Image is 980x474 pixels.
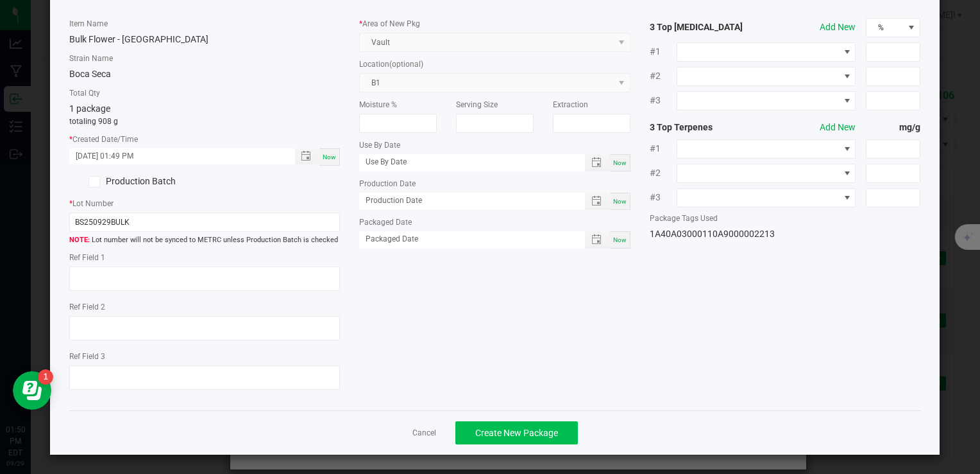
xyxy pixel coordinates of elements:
label: Location [359,58,630,70]
input: Use By Date [359,154,571,170]
span: #2 [650,166,677,180]
strong: 3 Top Terpenes [650,121,758,134]
label: Strain Name [69,53,340,64]
span: Now [613,198,627,205]
label: Production Date [359,178,630,189]
div: 1A40A03000110A9000002213 [650,227,920,241]
span: NO DATA FOUND [677,67,856,86]
span: #1 [650,45,677,58]
button: Create New Package [455,421,578,444]
label: Package Tags Used [650,213,920,224]
span: Lot number will not be synced to METRC unless Production Batch is checked [69,235,340,246]
span: NO DATA FOUND [677,164,856,183]
label: Production Batch [69,175,195,188]
span: Toggle popup [585,231,610,249]
input: Created Datetime [69,148,281,164]
label: Ref Field 3 [69,351,340,362]
span: Now [613,236,627,243]
strong: mg/g [866,121,920,134]
span: Toggle popup [585,154,610,171]
span: Now [323,154,336,161]
span: #2 [650,69,677,83]
span: (optional) [389,60,423,69]
label: Total Qty [69,87,340,99]
span: NO DATA FOUND [677,91,856,110]
input: Packaged Date [359,231,571,247]
label: Serving Size [456,99,534,110]
span: 1 package [69,103,110,114]
span: Toggle popup [295,148,320,164]
span: #1 [650,142,677,155]
span: Now [613,159,627,166]
span: Toggle popup [585,193,610,210]
label: Item Name [69,18,340,30]
div: Bulk Flower - [GEOGRAPHIC_DATA] [69,33,340,46]
span: Create New Package [475,428,558,438]
label: Ref Field 2 [69,301,340,313]
label: Lot Number [69,198,340,209]
iframe: Resource center [13,371,51,410]
span: #3 [650,94,677,107]
strong: 3 Top [MEDICAL_DATA] [650,21,758,34]
a: Cancel [412,428,436,439]
input: Production Date [359,193,571,209]
span: #3 [650,191,677,204]
p: totaling 908 g [69,116,340,127]
label: Ref Field 1 [69,252,340,263]
span: NO DATA FOUND [677,188,856,207]
label: Moisture % [359,99,437,110]
div: Boca Seca [69,67,340,81]
button: Add New [820,21,856,34]
iframe: Resource center unread badge [38,369,53,385]
label: Created Date/Time [69,134,340,145]
span: NO DATA FOUND [677,42,856,62]
label: Area of New Pkg [359,18,630,30]
span: % [866,19,903,37]
button: Add New [820,121,856,134]
label: Extraction [553,99,630,110]
span: NO DATA FOUND [677,139,856,159]
label: Use By Date [359,139,630,151]
label: Packaged Date [359,216,630,228]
